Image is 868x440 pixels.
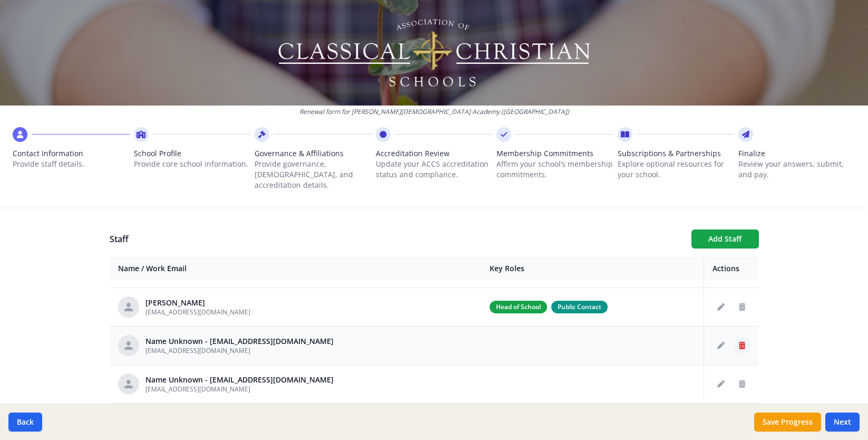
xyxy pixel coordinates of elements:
button: Save Progress [754,413,821,432]
span: Subscriptions & Partnerships [618,148,735,159]
button: Back [8,413,42,432]
p: Provide core school information. [134,159,251,169]
span: Finalize [738,148,855,159]
th: Actions [704,257,759,281]
p: Explore optional resources for your school. [618,159,735,180]
span: [EMAIL_ADDRESS][DOMAIN_NAME] [145,308,250,317]
div: Name Unknown - [EMAIL_ADDRESS][DOMAIN_NAME] [145,375,334,385]
span: [EMAIL_ADDRESS][DOMAIN_NAME] [145,346,250,355]
p: Update your ACCS accreditation status and compliance. [376,159,493,180]
div: [PERSON_NAME] [145,298,250,308]
span: Head of School [490,301,547,313]
button: Delete staff [734,337,750,354]
button: Next [825,413,860,432]
p: Review your answers, submit, and pay. [738,159,855,180]
span: [EMAIL_ADDRESS][DOMAIN_NAME] [145,385,250,394]
p: Provide staff details. [13,159,130,169]
span: Public Contact [551,301,608,313]
span: Contact Information [13,148,130,159]
button: Edit staff [713,337,729,354]
span: Membership Commitments [496,148,613,159]
h1: Staff [110,233,683,245]
span: Accreditation Review [376,148,493,159]
span: School Profile [134,148,251,159]
button: Delete staff [734,299,750,315]
p: Provide governance, [DEMOGRAPHIC_DATA], and accreditation details. [255,159,372,190]
th: Name / Work Email [110,257,482,281]
span: Governance & Affiliations [255,148,372,159]
button: Add Staff [691,229,759,248]
img: Logo [276,16,592,90]
p: Affirm your school’s membership commitments. [496,159,613,180]
th: Key Roles [481,257,704,281]
div: Name Unknown - [EMAIL_ADDRESS][DOMAIN_NAME] [145,336,334,347]
button: Edit staff [713,376,729,393]
button: Delete staff [734,376,750,393]
button: Edit staff [713,299,729,315]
